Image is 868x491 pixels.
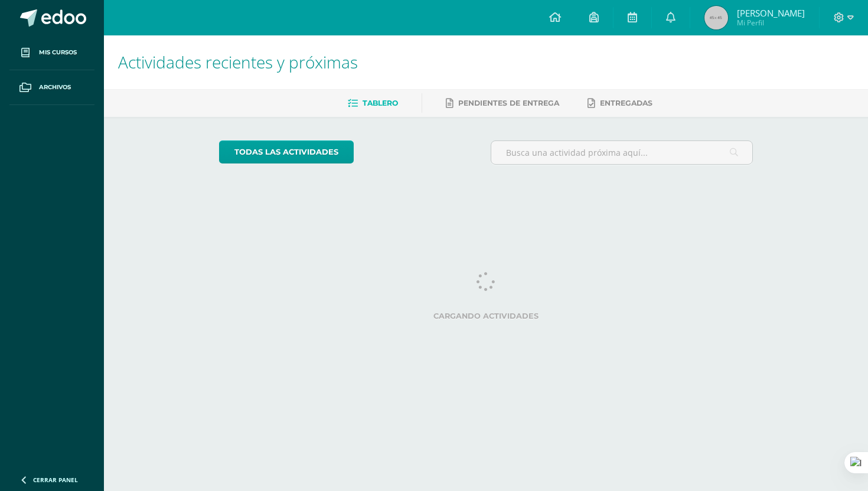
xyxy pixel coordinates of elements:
span: Entregadas [600,99,652,107]
img: 45x45 [704,6,728,30]
a: Pendientes de entrega [446,94,559,113]
span: Mi Perfil [737,18,805,28]
span: Mis cursos [39,48,77,57]
a: todas las Actividades [219,140,354,163]
span: Cerrar panel [33,476,78,484]
span: Tablero [363,99,398,107]
a: Entregadas [588,94,652,113]
input: Busca una actividad próxima aquí... [491,141,753,164]
a: Archivos [9,70,94,105]
span: Pendientes de entrega [458,99,559,107]
label: Cargando actividades [219,312,753,320]
span: Archivos [39,83,71,92]
a: Tablero [348,94,398,113]
span: [PERSON_NAME] [737,7,805,19]
span: Actividades recientes y próximas [118,51,358,73]
a: Mis cursos [9,35,94,70]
